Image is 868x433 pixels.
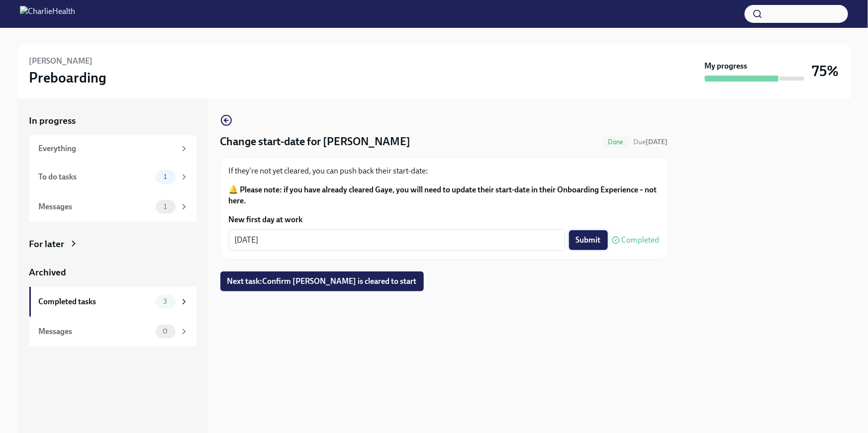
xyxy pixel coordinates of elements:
[158,173,173,180] span: 1
[29,56,93,67] h6: [PERSON_NAME]
[229,214,660,225] label: New first day at work
[29,192,196,222] a: Messages1
[39,143,176,154] div: Everything
[29,266,196,279] a: Archived
[29,238,65,251] div: For later
[39,201,152,212] div: Messages
[634,138,668,146] span: Due
[29,114,196,127] a: In progress
[705,61,748,72] strong: My progress
[29,287,196,317] a: Completed tasks3
[229,166,660,176] p: If they're not yet cleared, you can push back their start-date:
[220,134,411,149] h4: Change start-date for [PERSON_NAME]
[29,69,107,87] h3: Preboarding
[29,162,196,192] a: To do tasks1
[20,6,75,22] img: CharlieHealth
[622,236,660,244] span: Completed
[646,138,668,146] strong: [DATE]
[227,276,417,286] span: Next task : Confirm [PERSON_NAME] is cleared to start
[576,235,601,245] span: Submit
[29,317,196,346] a: Messages0
[220,271,424,291] button: Next task:Confirm [PERSON_NAME] is cleared to start
[29,238,196,251] a: For later
[39,296,152,307] div: Completed tasks
[602,138,630,146] span: Done
[157,328,174,335] span: 0
[812,62,839,80] h3: 75%
[634,137,668,147] span: September 3rd, 2025 09:00
[158,203,173,210] span: 1
[39,326,152,337] div: Messages
[569,230,608,250] button: Submit
[29,135,196,162] a: Everything
[39,172,152,182] div: To do tasks
[157,298,173,305] span: 3
[235,234,559,246] textarea: [DATE]
[229,185,657,205] strong: 🔔 Please note: if you have already cleared Gaye, you will need to update their start-date in thei...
